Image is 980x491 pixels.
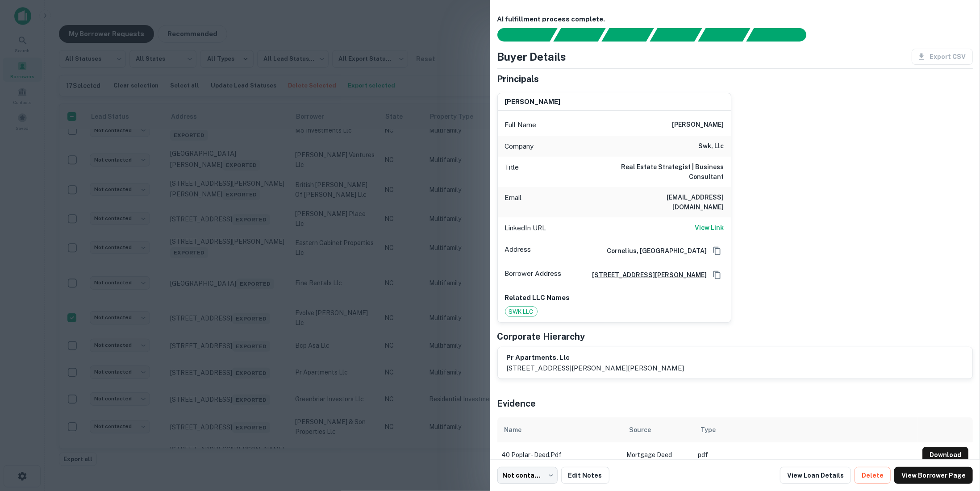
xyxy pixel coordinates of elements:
[694,442,918,467] td: pdf
[497,417,973,467] div: scrollable content
[922,447,968,463] button: Download
[497,14,973,25] h6: AI fulfillment process complete.
[701,424,716,435] div: Type
[672,120,724,130] h6: [PERSON_NAME]
[695,223,724,233] a: View Link
[935,420,980,462] iframe: Chat Widget
[487,28,554,42] div: Sending borrower request to AI...
[507,353,684,363] h6: pr apartments, llc
[505,192,522,212] p: Email
[505,141,534,152] p: Company
[694,417,918,442] th: Type
[505,268,562,282] p: Borrower Address
[497,330,585,343] h5: Corporate Hierarchy
[601,28,654,42] div: Documents found, AI parsing details...
[855,467,891,484] button: Delete
[553,28,605,42] div: Your request is received and processing...
[505,97,561,107] h6: [PERSON_NAME]
[505,308,537,316] span: SWK LLC
[505,120,537,130] p: Full Name
[630,424,651,435] div: Source
[617,162,724,182] h6: Real Estate Strategist | Business Consultant
[505,223,546,233] p: LinkedIn URL
[894,467,973,484] a: View Borrower Page
[710,244,724,258] button: Copy Address
[600,246,707,256] h6: Cornelius, [GEOGRAPHIC_DATA]
[505,292,724,303] p: Related LLC Names
[497,467,558,484] div: Not contacted
[497,397,536,410] h5: Evidence
[710,268,724,282] button: Copy Address
[507,363,684,374] p: [STREET_ADDRESS][PERSON_NAME][PERSON_NAME]
[650,28,702,42] div: Principals found, AI now looking for contact information...
[505,244,531,258] p: Address
[698,28,750,42] div: Principals found, still searching for contact information. This may take time...
[505,424,522,435] div: Name
[497,417,622,442] th: Name
[698,141,724,152] h6: swk, llc
[622,417,694,442] th: Source
[561,467,609,484] button: Edit Notes
[505,162,519,182] p: Title
[622,442,694,467] td: Mortgage Deed
[617,192,724,212] h6: [EMAIL_ADDRESS][DOMAIN_NAME]
[780,467,851,484] a: View Loan Details
[497,49,567,65] h4: Buyer Details
[585,270,707,280] a: [STREET_ADDRESS][PERSON_NAME]
[695,223,724,233] h6: View Link
[497,442,622,467] td: 40 poplar - deed.pdf
[497,72,539,86] h5: Principals
[746,28,817,42] div: AI fulfillment process complete.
